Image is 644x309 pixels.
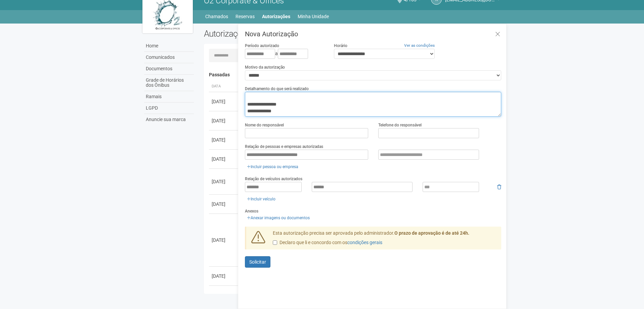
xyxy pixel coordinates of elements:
[404,43,435,48] a: Ver as condições
[212,201,237,207] div: [DATE]
[209,72,497,77] h4: Passadas
[204,29,348,39] h2: Autorizações
[347,240,382,245] a: condições gerais
[144,40,194,52] a: Home
[394,230,469,236] strong: O prazo de aprovação é de até 24h.
[212,178,237,185] div: [DATE]
[245,43,279,49] label: Período autorizado
[245,256,270,268] button: Solicitar
[212,98,237,105] div: [DATE]
[144,52,194,63] a: Comunicados
[245,64,285,70] label: Motivo da autorização
[273,239,382,246] label: Declaro que li e concordo com os
[212,156,237,162] div: [DATE]
[144,103,194,114] a: LGPD
[209,81,239,92] th: Data
[212,273,237,279] div: [DATE]
[268,230,502,249] div: Esta autorização precisa ser aprovada pelo administrador.
[334,43,347,49] label: Horário
[497,185,501,189] i: Remover
[212,117,237,124] div: [DATE]
[298,12,329,21] a: Minha Unidade
[245,49,324,59] div: a
[144,75,194,91] a: Grade de Horários dos Ônibus
[212,237,237,243] div: [DATE]
[249,259,266,265] span: Solicitar
[245,195,277,203] a: Incluir veículo
[245,176,302,182] label: Relação de veículos autorizados
[378,122,422,128] label: Telefone do responsável
[144,91,194,103] a: Ramais
[245,122,284,128] label: Nome do responsável
[262,12,290,21] a: Autorizações
[245,214,312,222] a: Anexar imagens ou documentos
[212,137,237,143] div: [DATE]
[245,208,258,214] label: Anexos
[235,12,255,21] a: Reservas
[245,144,323,150] label: Relação de pessoas e empresas autorizadas
[245,31,501,37] h3: Nova Autorização
[273,240,277,245] input: Declaro que li e concordo com oscondições gerais
[205,12,228,21] a: Chamados
[144,114,194,125] a: Anuncie sua marca
[245,86,309,92] label: Detalhamento do que será realizado
[144,63,194,75] a: Documentos
[245,163,300,170] a: Incluir pessoa ou empresa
